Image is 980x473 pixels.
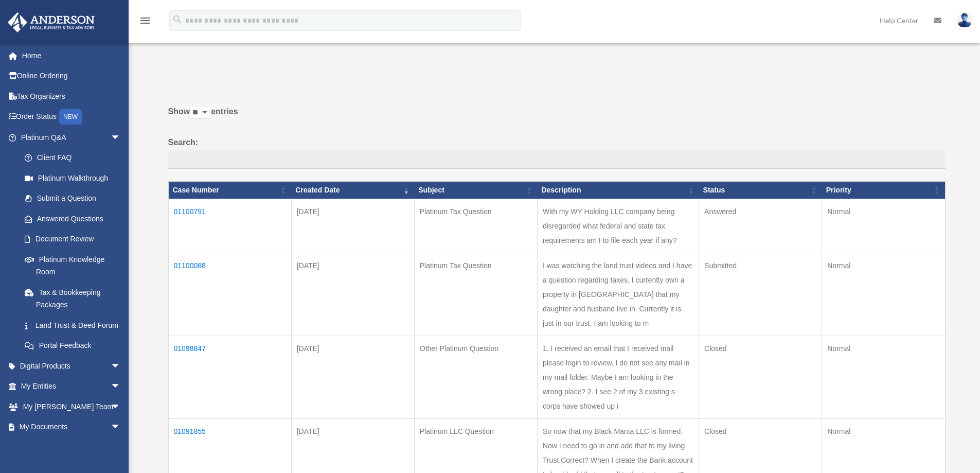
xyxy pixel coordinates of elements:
[822,253,945,336] td: Normal
[7,437,136,458] a: Online Learningarrow_drop_down
[7,66,136,86] a: Online Ordering
[14,315,131,336] a: Land Trust & Deed Forum
[111,396,131,417] span: arrow_drop_down
[7,86,136,107] a: Tax Organizers
[172,14,183,25] i: search
[414,336,537,418] td: Other Platinum Question
[139,18,151,27] a: menu
[14,148,131,168] a: Client FAQ
[291,336,414,418] td: [DATE]
[168,199,291,253] td: 01100791
[537,253,699,336] td: I was watching the land trust videos and I have a question regarding taxes. I currently own a pro...
[14,282,131,315] a: Tax & Bookkeeping Packages
[699,182,822,199] th: Status: activate to sort column ascending
[14,188,131,209] a: Submit a Question
[111,127,131,148] span: arrow_drop_down
[414,182,537,199] th: Subject: activate to sort column ascending
[291,253,414,336] td: [DATE]
[699,199,822,253] td: Answered
[822,336,945,418] td: Normal
[414,199,537,253] td: Platinum Tax Question
[291,199,414,253] td: [DATE]
[291,182,414,199] th: Created Date: activate to sort column ascending
[699,253,822,336] td: Submitted
[7,107,136,128] a: Order StatusNEW
[14,336,131,356] a: Portal Feedback
[7,127,131,148] a: Platinum Q&Aarrow_drop_down
[111,417,131,438] span: arrow_drop_down
[537,182,699,199] th: Description: activate to sort column ascending
[7,417,136,437] a: My Documentsarrow_drop_down
[14,229,131,250] a: Document Review
[5,12,98,32] img: Anderson Advisors Platinum Portal
[168,253,291,336] td: 01100088
[537,336,699,418] td: 1. I received an email that I received mail please login to review. I do not see any mail in my m...
[111,356,131,377] span: arrow_drop_down
[168,182,291,199] th: Case Number: activate to sort column ascending
[168,104,946,129] label: Show entries
[822,199,945,253] td: Normal
[537,199,699,253] td: With my WY Holding LLC company being disregarded what federal and state tax requirements am I to ...
[14,208,126,229] a: Answered Questions
[139,14,151,27] i: menu
[111,437,131,458] span: arrow_drop_down
[7,396,136,417] a: My [PERSON_NAME] Teamarrow_drop_down
[7,376,136,397] a: My Entitiesarrow_drop_down
[168,336,291,418] td: 01098847
[414,253,537,336] td: Platinum Tax Question
[168,135,946,169] label: Search:
[822,182,945,199] th: Priority: activate to sort column ascending
[168,150,946,169] input: Search:
[7,356,136,376] a: Digital Productsarrow_drop_down
[111,376,131,397] span: arrow_drop_down
[59,109,82,125] div: NEW
[190,107,211,119] select: Showentries
[699,336,822,418] td: Closed
[957,13,972,28] img: User Pic
[14,168,131,188] a: Platinum Walkthrough
[7,45,136,66] a: Home
[14,249,131,282] a: Platinum Knowledge Room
